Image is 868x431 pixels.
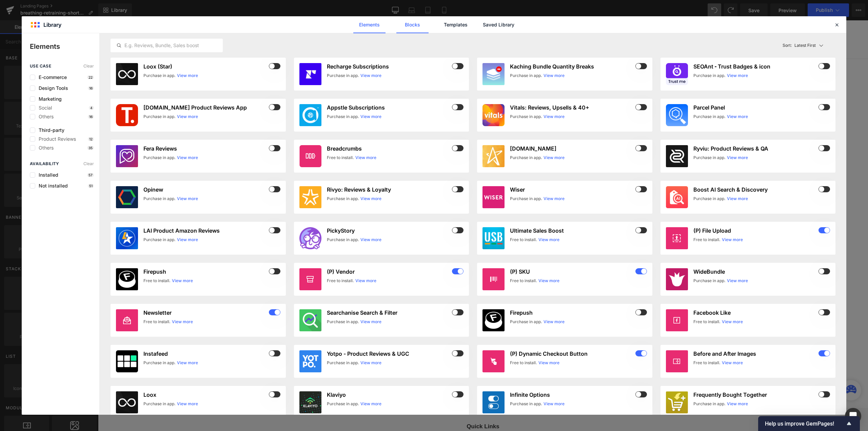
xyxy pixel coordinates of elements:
p: Latest First [794,42,816,48]
h3: Klaviyo [327,391,451,398]
span: Availability [30,161,59,166]
div: Purchase in app. [693,278,726,284]
img: loox.jpg [116,63,138,85]
a: Saved Library [482,16,515,33]
p: 51 [88,184,94,188]
img: 26b75d61-258b-461b-8cc3-4bcb67141ce0.png [482,104,505,126]
p: 57 [87,173,94,177]
a: View more [355,278,376,284]
img: instafeed.jpg [116,350,138,372]
p: 16 [88,115,94,119]
h3: LAI Product Amazon Reviews [143,227,268,234]
span: Sort: [783,43,792,48]
span: Social [35,105,52,111]
a: View more [177,73,198,79]
a: View more [177,401,198,407]
div: Free to install. [510,360,537,366]
p: 12 [88,137,94,141]
div: Free to install. [510,278,537,284]
a: View more [544,155,565,161]
span: Help us improve GemPages! [765,420,845,427]
img: Oral-Facial Advantage | Myofunctional Therapy [19,5,103,33]
h3: Opinew [143,186,268,193]
div: Purchase in app. [510,114,542,120]
a: View more [538,278,559,284]
img: klaviyo.jpg [299,391,321,413]
a: View more [360,401,381,407]
p: or Drag & Drop elements from left sidebar [193,169,578,173]
div: Purchase in app. [327,319,359,325]
input: E.g. Reviews, Bundle, Sales boost... [111,41,222,50]
a: View more [544,114,565,120]
span: Your Child's Symptoms [225,11,277,17]
img: loox.jpg [116,391,138,413]
h3: Loox [143,391,268,398]
h3: Ryviu: Product Reviews & QA [693,145,817,152]
a: View more [544,319,565,325]
a: View more [360,237,381,243]
span: Adult Symptoms [291,11,328,17]
a: View more [172,319,193,325]
img: CMry4dSL_YIDEAE=.png [116,227,138,249]
div: Purchase in app. [327,73,359,79]
a: View more [727,278,748,284]
div: Purchase in app. [327,360,359,366]
a: View more [727,155,748,161]
p: 4 [89,106,94,110]
span: Contact Us [470,11,495,17]
h3: (P) Dynamic Checkout Button [510,350,634,357]
span: Others [35,114,54,119]
a: Blog [408,19,425,29]
img: opinew.jpg [116,186,138,208]
img: PickyStory.png [299,227,321,249]
button: Show survey - Help us improve GemPages! [765,419,853,428]
h3: Vitals: Reviews, Upsells & 40+ [510,104,634,111]
p: 22 [87,75,94,79]
button: Your Child's Symptoms [222,9,286,19]
div: Free to install. [327,278,354,284]
h3: Recharge Subscriptions [327,63,451,70]
a: View more [727,401,748,407]
div: Purchase in app. [327,237,359,243]
h3: Newsletter [143,309,268,316]
img: frequently-bought-together.jpg [666,391,688,413]
img: 1fd9b51b-6ce7-437c-9b89-91bf9a4813c7.webp [482,63,505,85]
span: E-commerce [35,75,67,80]
span: Third-party [35,128,64,133]
button: Adult Symptoms [288,9,337,19]
h3: Instafeed [143,350,268,357]
a: Blocks [396,16,429,33]
div: Free to install. [510,237,537,243]
div: Purchase in app. [510,319,542,325]
a: View more [360,360,381,366]
a: Explore Blocks [321,150,382,163]
div: Purchase in app. [327,196,359,202]
span: About Us [441,11,462,17]
a: View more [544,196,565,202]
a: About Us [438,9,466,19]
div: Purchase in app. [693,73,726,79]
a: View more [360,114,381,120]
h3: Ultimate Sales Boost [510,227,634,234]
p: Elements [30,41,99,52]
a: View more [722,360,743,366]
img: 36d3ff60-5281-42d0-85d8-834f522fc7c5.jpeg [666,268,688,290]
a: View more [722,237,743,243]
div: Purchase in app. [143,237,176,243]
img: infinite-options.jpg [482,391,505,413]
h3: (P) File Upload [693,227,817,234]
a: Book Appointment [500,9,548,19]
div: Purchase in app. [693,155,726,161]
span: Specialist Referral Form [349,21,403,27]
button: Latest FirstSort:Latest First [780,39,836,52]
img: yotpo.jpg [299,350,321,372]
h3: Fera Reviews [143,145,268,152]
div: Open Intercom Messenger [845,408,861,424]
span: Book Appointment [504,11,545,17]
h3: [DOMAIN_NAME] Product Reviews App [143,104,268,111]
a: View more [177,155,198,161]
div: Free to install. [693,360,721,366]
a: View more [538,237,559,243]
a: View more [360,319,381,325]
a: View more [355,155,376,161]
